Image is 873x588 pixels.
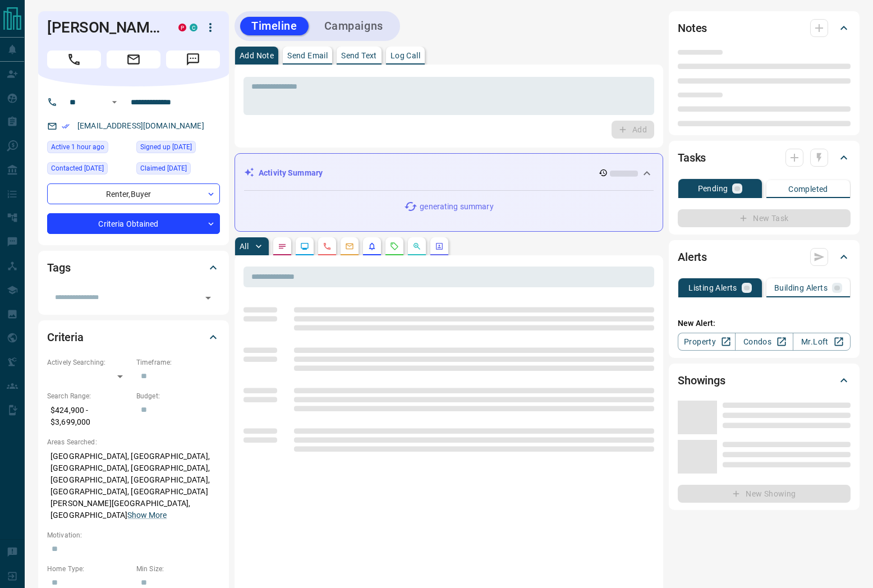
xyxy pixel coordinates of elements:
p: Areas Searched: [47,437,220,447]
span: Message [166,50,220,68]
svg: Notes [278,242,287,251]
h2: Tags [47,259,70,277]
svg: Calls [323,242,332,251]
span: Call [47,50,101,68]
h2: Showings [678,371,725,389]
div: Activity Summary [244,163,654,183]
p: Activity Summary [259,167,323,179]
span: Claimed [DATE] [140,163,187,174]
span: Active 1 hour ago [51,141,104,153]
p: Pending [698,185,728,192]
p: $424,900 - $3,699,000 [47,401,131,431]
p: Add Note [240,52,274,59]
h2: Notes [678,19,707,37]
div: property.ca [178,24,186,31]
p: Home Type: [47,564,131,574]
button: Open [108,95,121,109]
svg: Emails [345,242,354,251]
button: Timeline [240,17,309,35]
svg: Agent Actions [435,242,444,251]
div: Tasks [678,144,851,171]
svg: Email Verified [62,122,70,130]
div: Tue Sep 30 2025 [47,162,131,178]
svg: Opportunities [412,242,421,251]
h2: Criteria [47,328,84,346]
svg: Listing Alerts [367,242,376,251]
div: condos.ca [190,24,197,31]
div: Tags [47,254,220,281]
a: Property [678,333,736,351]
p: Search Range: [47,391,131,401]
p: Timeframe: [136,357,220,367]
h1: [PERSON_NAME] [47,19,162,36]
p: New Alert: [678,318,851,329]
h2: Tasks [678,149,706,167]
span: Email [107,50,160,68]
p: Listing Alerts [688,284,737,292]
p: Send Email [287,52,328,59]
span: Signed up [DATE] [140,141,192,153]
a: Mr.Loft [793,333,851,351]
button: Open [200,290,216,306]
div: Wed Apr 22 2020 [136,141,220,157]
p: Log Call [390,52,420,59]
a: Condos [735,333,793,351]
svg: Requests [390,242,399,251]
div: Showings [678,367,851,394]
p: Budget: [136,391,220,401]
p: Min Size: [136,564,220,574]
button: Show More [127,509,167,521]
div: Alerts [678,244,851,270]
div: Criteria [47,324,220,351]
p: Motivation: [47,530,220,540]
div: Criteria Obtained [47,213,220,234]
div: Tue Mar 08 2022 [136,162,220,178]
h2: Alerts [678,248,707,266]
div: Notes [678,15,851,42]
p: Completed [788,185,828,193]
div: Wed Oct 15 2025 [47,141,131,157]
p: [GEOGRAPHIC_DATA], [GEOGRAPHIC_DATA], [GEOGRAPHIC_DATA], [GEOGRAPHIC_DATA], [GEOGRAPHIC_DATA], [G... [47,447,220,525]
p: Actively Searching: [47,357,131,367]
svg: Lead Browsing Activity [300,242,309,251]
button: Campaigns [313,17,394,35]
p: Send Text [341,52,377,59]
p: generating summary [420,201,493,213]
span: Contacted [DATE] [51,163,104,174]
p: All [240,242,249,250]
p: Building Alerts [774,284,828,292]
a: [EMAIL_ADDRESS][DOMAIN_NAME] [77,121,204,130]
div: Renter , Buyer [47,183,220,204]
